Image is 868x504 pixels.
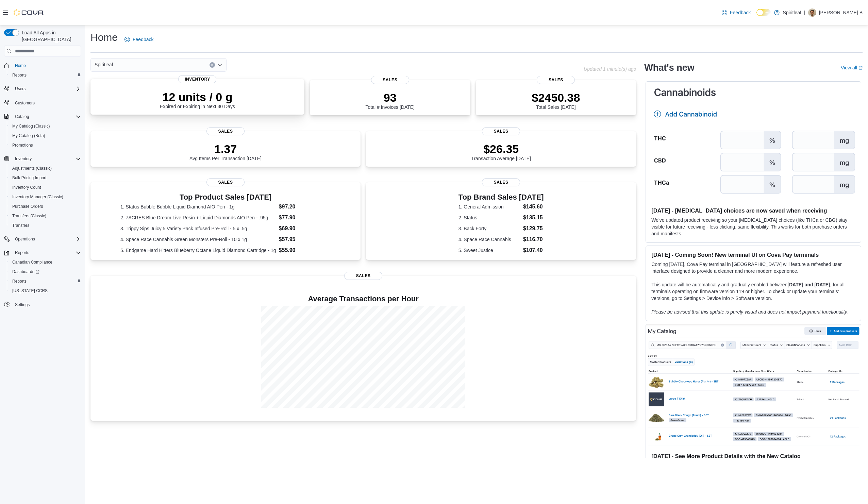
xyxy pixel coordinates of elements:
[1,84,84,94] button: Users
[366,91,415,104] p: 93
[651,261,855,274] p: Coming [DATE], Cova Pay terminal in [GEOGRAPHIC_DATA] will feature a refreshed user interface des...
[1,234,84,244] button: Operations
[206,178,245,186] span: Sales
[482,178,520,186] span: Sales
[12,166,52,171] span: Adjustments (Classic)
[523,235,544,243] dd: $116.70
[10,221,32,230] a: Transfers
[858,66,863,70] svg: External link
[12,72,27,78] span: Reports
[133,36,153,43] span: Feedback
[523,224,544,233] dd: $129.75
[160,90,235,109] div: Expired or Expiring in Next 30 Days
[12,175,47,181] span: Bulk Pricing Import
[804,9,805,17] p: |
[10,132,81,140] span: My Catalog (Beta)
[279,214,331,222] dd: $77.90
[10,212,81,220] span: Transfers (Classic)
[7,267,84,276] a: Dashboards
[12,235,38,243] button: Operations
[471,142,531,156] p: $26.35
[1,154,84,164] button: Inventory
[4,58,81,327] nav: Complex example
[471,142,531,161] div: Transaction Average [DATE]
[10,122,53,130] a: My Catalog (Classic)
[15,63,26,68] span: Home
[10,71,81,79] span: Reports
[458,214,520,221] dt: 2. Status
[15,114,29,119] span: Catalog
[12,123,50,129] span: My Catalog (Classic)
[12,155,34,163] button: Inventory
[7,276,84,286] button: Reports
[12,185,41,190] span: Inventory Count
[7,286,84,296] button: [US_STATE] CCRS
[12,235,81,243] span: Operations
[10,193,66,201] a: Inventory Manager (Classic)
[10,141,81,149] span: Promotions
[7,221,84,230] button: Transfers
[217,62,222,68] button: Open list of options
[10,277,81,285] span: Reports
[15,86,26,91] span: Users
[15,156,32,162] span: Inventory
[120,193,331,201] h3: Top Product Sales [DATE]
[787,282,830,287] strong: [DATE] and [DATE]
[584,66,636,72] p: Updated 1 minute(s) ago
[7,131,84,140] button: My Catalog (Beta)
[7,70,84,80] button: Reports
[12,62,29,70] a: Home
[10,258,55,266] a: Canadian Compliance
[15,302,30,307] span: Settings
[12,85,28,93] button: Users
[10,183,81,191] span: Inventory Count
[458,236,520,243] dt: 4. Space Race Cannabis
[12,288,48,293] span: [US_STATE] CCRS
[12,269,39,274] span: Dashboards
[15,100,35,106] span: Customers
[122,33,156,46] a: Feedback
[10,174,49,182] a: Bulk Pricing Import
[523,203,544,211] dd: $145.60
[1,248,84,257] button: Reports
[279,235,331,243] dd: $57.95
[7,211,84,221] button: Transfers (Classic)
[756,9,771,16] input: Dark Mode
[12,85,81,93] span: Users
[10,212,49,220] a: Transfers (Classic)
[12,249,32,257] button: Reports
[10,258,81,266] span: Canadian Compliance
[7,183,84,192] button: Inventory Count
[7,164,84,173] button: Adjustments (Classic)
[482,127,520,135] span: Sales
[206,127,245,135] span: Sales
[644,62,694,73] h2: What's new
[719,6,753,19] a: Feedback
[120,214,276,221] dt: 2. 7ACRES Blue Dream Live Resin + Liquid Diamonds AIO Pen - .95g
[10,164,54,172] a: Adjustments (Classic)
[10,193,81,201] span: Inventory Manager (Classic)
[10,287,50,295] a: [US_STATE] CCRS
[178,75,216,83] span: Inventory
[120,247,276,254] dt: 5. Endgame Hard Hitters Blueberry Octane Liquid Diamond Cartridge - 1g
[537,76,575,84] span: Sales
[12,98,81,107] span: Customers
[523,214,544,222] dd: $135.15
[279,203,331,211] dd: $97.20
[1,300,84,309] button: Settings
[7,192,84,202] button: Inventory Manager (Classic)
[12,113,32,121] button: Catalog
[10,132,48,140] a: My Catalog (Beta)
[783,9,801,17] p: Spiritleaf
[7,257,84,267] button: Canadian Compliance
[819,9,863,17] p: [PERSON_NAME] B
[12,133,45,138] span: My Catalog (Beta)
[1,61,84,70] button: Home
[120,236,276,243] dt: 4. Space Race Cannabis Green Monsters Pre-Roll - 10 x 1g
[12,194,63,200] span: Inventory Manager (Classic)
[160,90,235,104] p: 12 units / 0 g
[7,140,84,150] button: Promotions
[12,223,29,228] span: Transfers
[10,183,44,191] a: Inventory Count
